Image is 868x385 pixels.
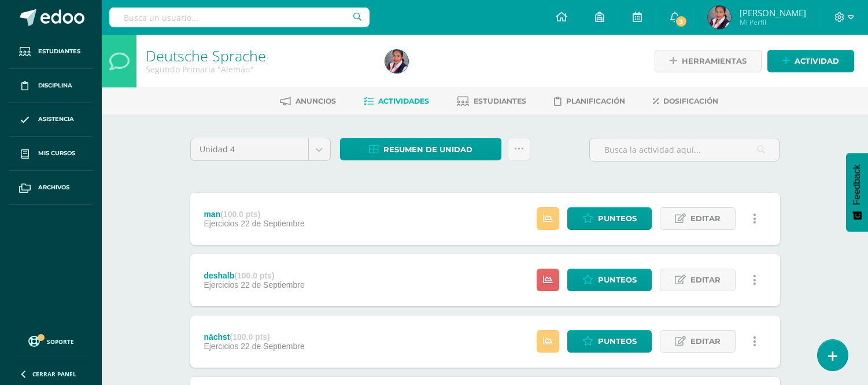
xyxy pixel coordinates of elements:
[38,81,72,90] span: Disciplina
[795,50,839,72] span: Actividad
[14,333,88,349] a: Soporte
[567,330,652,353] a: Punteos
[47,338,74,346] span: Soporte
[675,15,688,28] span: 3
[280,92,336,111] a: Anuncios
[230,332,270,342] strong: (100.0 pts)
[590,138,779,161] input: Busca la actividad aquí...
[146,64,371,75] div: Segundo Primaria 'Alemán'
[204,332,304,342] div: nächst
[146,47,371,64] h1: Deutsche Sprache
[38,47,80,56] span: Estudiantes
[663,97,718,105] span: Dosificación
[383,139,472,160] span: Resumen de unidad
[9,35,93,69] a: Estudiantes
[653,92,718,111] a: Dosificación
[204,271,304,280] div: deshalb
[682,50,747,72] span: Herramientas
[204,210,304,219] div: man
[567,207,652,230] a: Punteos
[220,210,260,219] strong: (100.0 pts)
[109,8,370,27] input: Busca un usuario...
[846,153,868,232] button: Feedback - Mostrar encuesta
[567,269,652,291] a: Punteos
[146,46,266,65] a: Deutsche Sprache
[708,6,731,29] img: 7553e2040392ab0c00c32bf568c83c81.png
[241,219,305,228] span: 22 de Septiembre
[690,269,721,291] span: Editar
[9,137,93,171] a: Mis cursos
[200,138,300,160] span: Unidad 4
[364,92,429,111] a: Actividades
[9,171,93,205] a: Archivos
[38,115,74,124] span: Asistencia
[740,17,806,27] span: Mi Perfil
[740,7,806,19] span: [PERSON_NAME]
[474,97,526,105] span: Estudiantes
[9,103,93,137] a: Asistencia
[655,50,762,72] a: Herramientas
[241,280,305,289] span: 22 de Septiembre
[241,342,305,351] span: 22 de Septiembre
[204,219,238,228] span: Ejercicios
[38,149,75,158] span: Mis cursos
[204,280,238,289] span: Ejercicios
[690,208,721,229] span: Editar
[852,164,862,205] span: Feedback
[767,50,854,72] a: Actividad
[598,208,637,229] span: Punteos
[234,271,274,280] strong: (100.0 pts)
[566,97,625,105] span: Planificación
[598,331,637,352] span: Punteos
[32,370,76,378] span: Cerrar panel
[457,92,526,111] a: Estudiantes
[9,69,93,103] a: Disciplina
[378,97,429,105] span: Actividades
[204,342,238,351] span: Ejercicios
[690,331,721,352] span: Editar
[191,138,330,160] a: Unidad 4
[296,97,336,105] span: Anuncios
[38,183,69,192] span: Archivos
[554,92,625,111] a: Planificación
[340,138,501,160] a: Resumen de unidad
[385,50,408,73] img: 7553e2040392ab0c00c32bf568c83c81.png
[598,269,637,291] span: Punteos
